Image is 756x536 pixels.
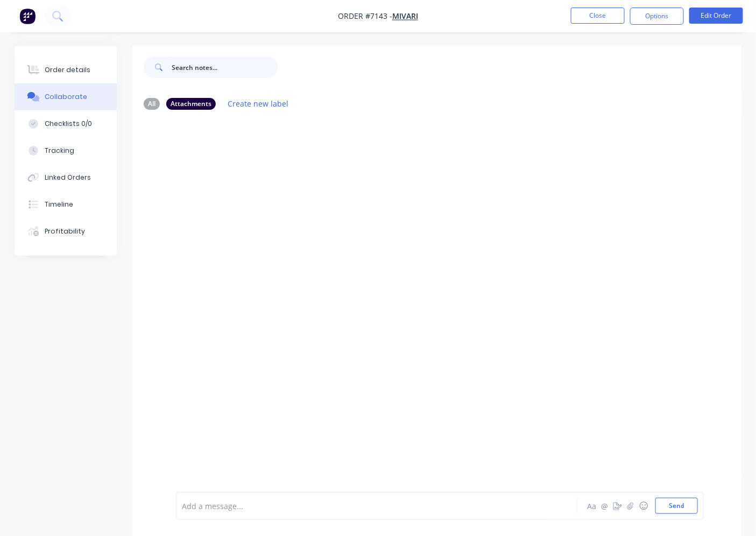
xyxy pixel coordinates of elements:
[15,137,117,164] button: Tracking
[45,146,74,156] div: Tracking
[45,92,87,102] div: Collaborate
[15,57,117,83] button: Order details
[45,65,90,75] div: Order details
[637,499,650,512] button: ☺
[15,164,117,191] button: Linked Orders
[571,8,625,24] button: Close
[630,8,684,25] button: Options
[144,98,160,110] div: All
[222,96,294,111] button: Create new label
[45,227,85,236] div: Profitability
[15,191,117,218] button: Timeline
[598,499,611,512] button: @
[45,119,92,129] div: Checklists 0/0
[172,57,278,78] input: Search notes...
[585,499,598,512] button: Aa
[338,11,392,22] span: Order #7143 -
[15,83,117,110] button: Collaborate
[45,173,91,182] div: Linked Orders
[15,218,117,245] button: Profitability
[15,110,117,137] button: Checklists 0/0
[689,8,743,24] button: Edit Order
[45,200,73,209] div: Timeline
[166,98,216,110] div: Attachments
[19,8,36,24] img: Factory
[655,498,698,514] button: Send
[392,11,418,22] a: Mivari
